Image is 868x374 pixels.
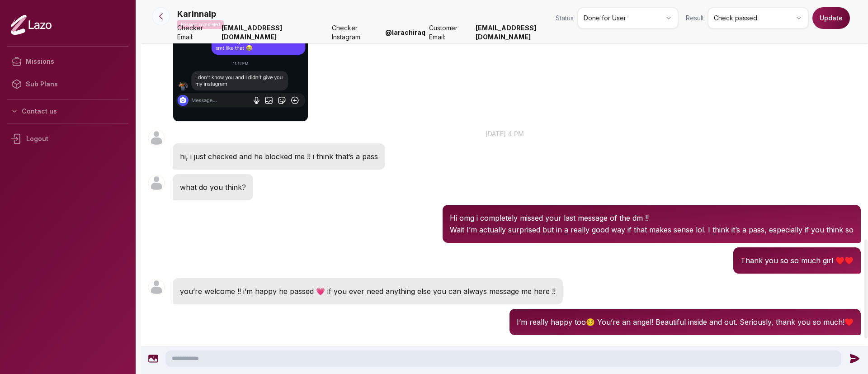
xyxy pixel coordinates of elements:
[450,224,854,236] p: Wait I’m actually surprised but in a really good way if that makes sense lol. I think it’s a pass...
[180,151,378,162] p: hi, i just checked and he blocked me !! i think that’s a pass
[476,24,582,42] strong: [EMAIL_ADDRESS][DOMAIN_NAME]
[177,8,216,20] p: Karinnalp
[385,28,425,37] strong: @ larachiraq
[332,24,382,42] span: Checker Instagram:
[180,285,556,297] p: you’re welcome !! i’m happy he passed 💗 if you ever need anything else you can always message me ...
[148,175,165,191] img: User avatar
[7,103,128,119] button: Contact us
[429,24,472,42] span: Customer Email:
[556,14,574,23] span: Status
[686,14,704,23] span: Result
[222,24,328,42] strong: [EMAIL_ADDRESS][DOMAIN_NAME]
[177,24,218,42] span: Checker Email:
[148,279,165,295] img: User avatar
[517,316,854,328] p: I’m really happy too☺️ You’re an angel! Beautiful inside and out. Seriously, thank you so much!♥️
[7,50,128,73] a: Missions
[177,20,224,29] p: Mission completed
[7,127,128,151] div: Logout
[812,7,850,29] button: Update
[180,181,246,193] p: what do you think?
[741,255,854,266] p: Thank you so so much girl ♥️♥️
[141,129,868,138] p: [DATE] 4 pm
[450,212,854,224] p: Hi omg i completely missed your last message of the dm !!
[7,73,128,95] a: Sub Plans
